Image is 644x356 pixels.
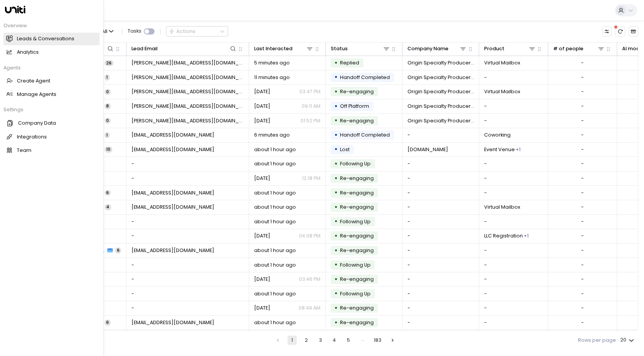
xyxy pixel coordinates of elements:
[127,229,249,243] td: -
[334,201,338,213] div: •
[581,132,584,138] div: -
[479,316,548,330] td: -
[334,158,338,170] div: •
[131,319,214,326] span: abbey.bako@cylndr.com
[3,88,100,101] a: Manage Agents
[358,336,367,345] div: …
[581,218,584,225] div: -
[479,258,548,272] td: -
[402,301,479,315] td: -
[479,272,548,287] td: -
[105,320,111,325] span: 6
[407,88,474,95] span: Origin Specialty Producers LLC
[3,117,100,130] a: Company Data
[131,204,214,211] span: racquelluxe@gmail.com
[3,64,100,71] h2: Agents
[254,103,270,110] span: Jun 11, 2025
[402,186,479,200] td: -
[479,244,548,258] td: -
[581,276,584,283] div: -
[131,190,214,196] span: ekholmoskari93@gmail.com
[3,46,100,59] a: Analytics
[105,147,112,152] span: 10
[334,302,338,314] div: •
[581,103,584,110] div: -
[581,88,584,95] div: -
[254,319,296,326] span: about 1 hour ago
[581,305,584,311] div: -
[254,218,296,225] span: about 1 hour ago
[254,74,290,81] span: 11 minutes ago
[17,133,47,141] h2: Integrations
[334,230,338,242] div: •
[102,29,107,34] span: All
[340,175,374,181] span: Trigger
[254,305,270,311] span: Jul 18, 2025
[407,44,467,53] div: Company Name
[334,187,338,199] div: •
[553,44,605,53] div: # of people
[3,33,100,45] a: Leads & Conversations
[581,146,584,153] div: -
[340,319,374,326] span: Trigger
[553,44,583,53] div: # of people
[131,132,214,138] span: rxmichelson@gmail.com
[334,57,338,69] div: •
[402,330,479,344] td: -
[372,336,383,345] button: Go to page 183
[18,120,56,127] h2: Company Data
[340,88,374,95] span: Trigger
[479,186,548,200] td: -
[407,117,474,124] span: Origin Specialty Producers LLC
[340,262,371,268] span: Following Up
[334,86,338,98] div: •
[17,91,56,98] h2: Manage Agents
[131,88,244,95] span: camilo_millon@hotmail.com
[131,44,158,53] div: Lead Email
[105,118,111,124] span: 0
[340,218,371,225] span: Following Up
[254,276,270,283] span: Aug 09, 2025
[127,287,249,301] td: -
[331,44,348,53] div: Status
[340,132,390,138] span: Handoff Completed
[340,204,374,210] span: Trigger
[484,146,515,153] span: Event Venue
[602,26,612,36] button: Customize
[479,330,548,344] td: -
[254,88,270,95] span: Jul 30, 2025
[340,276,374,282] span: Trigger
[479,171,548,186] td: -
[105,103,111,109] span: 8
[581,319,584,326] div: -
[484,44,504,53] div: Product
[334,288,338,300] div: •
[127,301,249,315] td: -
[407,59,474,66] span: Origin Specialty Producers LLC
[131,103,244,110] span: camilo_millon@hotmail.com
[254,262,296,269] span: about 1 hour ago
[334,259,338,271] div: •
[402,258,479,272] td: -
[479,157,548,171] td: -
[581,232,584,239] div: -
[254,44,292,53] div: Last Interacted
[316,336,325,345] button: Go to page 3
[340,117,374,124] span: Trigger
[334,317,338,329] div: •
[479,287,548,301] td: -
[334,216,338,227] div: •
[484,44,536,53] div: Product
[479,71,548,85] td: -
[254,190,296,196] span: about 1 hour ago
[17,49,39,56] h2: Analytics
[578,337,617,344] label: Rows per page:
[127,171,249,186] td: -
[340,232,374,239] span: Trigger
[581,59,584,66] div: -
[402,128,479,142] td: -
[3,106,100,113] h2: Settings
[402,316,479,330] td: -
[407,146,448,153] span: North.com
[402,200,479,214] td: -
